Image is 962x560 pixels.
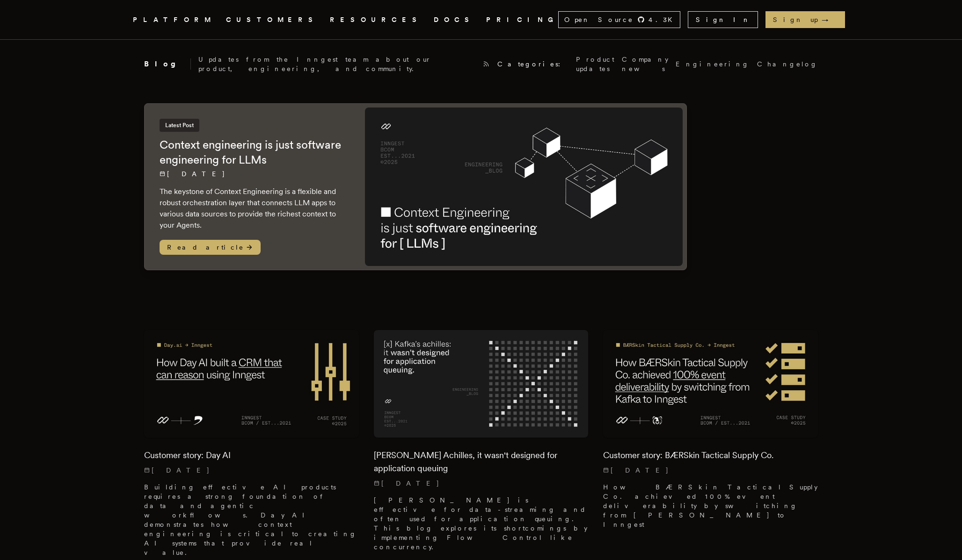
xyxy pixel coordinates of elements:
[374,330,589,559] a: Featured image for Kafka's Achilles, it wasn't designed for application queuing blog post[PERSON_...
[330,14,423,26] button: RESOURCES
[688,11,758,28] a: Sign In
[144,103,687,270] a: Latest PostContext engineering is just software engineering for LLMs[DATE] The keystone of Contex...
[649,15,678,24] span: 4.3 K
[144,449,359,462] h2: Customer story: Day AI
[603,330,818,437] img: Featured image for Customer story: BÆRSkin Tactical Supply Co. blog post
[757,59,818,69] a: Changelog
[576,55,614,73] a: Product updates
[160,119,199,132] span: Latest Post
[822,15,838,24] span: →
[434,14,475,26] a: DOCS
[144,466,359,475] p: [DATE]
[486,14,558,26] a: PRICING
[160,240,261,255] span: Read article
[144,58,191,70] h2: Blog
[133,14,215,26] button: PLATFORM
[622,55,668,73] a: Company news
[765,11,845,28] a: Sign up
[160,137,346,167] h2: Context engineering is just software engineering for LLMs
[144,330,359,437] img: Featured image for Customer story: Day AI blog post
[497,59,568,69] span: Categories:
[160,186,346,231] p: The keystone of Context Engineering is a flexible and robust orchestration layer that connects LL...
[603,330,818,536] a: Featured image for Customer story: BÆRSkin Tactical Supply Co. blog postCustomer story: BÆRSkin T...
[603,482,818,529] p: How BÆRSkin Tactical Supply Co. achieved 100% event deliverability by switching from [PERSON_NAME...
[603,466,818,475] p: [DATE]
[564,15,634,24] span: Open Source
[374,449,589,475] h2: [PERSON_NAME] Achilles, it wasn't designed for application queuing
[676,59,750,69] a: Engineering
[374,479,589,488] p: [DATE]
[374,330,589,437] img: Featured image for Kafka's Achilles, it wasn't designed for application queuing blog post
[603,449,818,462] h2: Customer story: BÆRSkin Tactical Supply Co.
[198,55,475,73] p: Updates from the Inngest team about our product, engineering, and community.
[144,482,359,557] p: Building effective AI products requires a strong foundation of data and agentic workflows. Day AI...
[226,14,319,26] a: CUSTOMERS
[160,169,346,179] p: [DATE]
[374,495,589,552] p: [PERSON_NAME] is effective for data-streaming and often used for application queuing. This blog e...
[365,108,683,266] img: Featured image for Context engineering is just software engineering for LLMs blog post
